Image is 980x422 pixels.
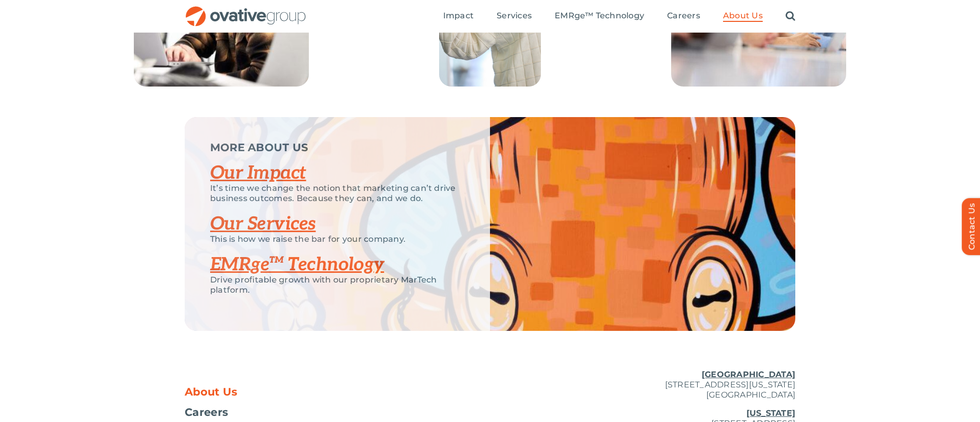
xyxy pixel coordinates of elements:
span: About Us [185,387,238,397]
span: About Us [723,11,763,21]
p: [STREET_ADDRESS][US_STATE] [GEOGRAPHIC_DATA] [592,370,795,400]
a: EMRge™ Technology [210,254,384,276]
a: Careers [185,407,388,417]
p: This is how we raise the bar for your company. [210,234,465,244]
a: About Us [185,387,388,397]
a: Services [497,11,532,22]
span: EMRge™ Technology [555,11,644,21]
a: About Us [723,11,763,22]
a: Our Impact [210,162,306,184]
u: [GEOGRAPHIC_DATA] [702,370,795,379]
span: Careers [667,11,700,21]
span: Impact [443,11,474,21]
a: EMRge™ Technology [555,11,644,22]
a: OG_Full_horizontal_RGB [185,5,307,15]
a: Our Services [210,213,316,235]
u: [US_STATE] [746,408,795,418]
a: Impact [443,11,474,22]
a: Search [786,11,795,22]
span: Careers [185,407,228,417]
p: It’s time we change the notion that marketing can’t drive business outcomes. Because they can, an... [210,183,465,204]
p: Drive profitable growth with our proprietary MarTech platform. [210,275,465,295]
p: MORE ABOUT US [210,143,465,153]
a: Careers [667,11,700,22]
span: Services [497,11,532,21]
